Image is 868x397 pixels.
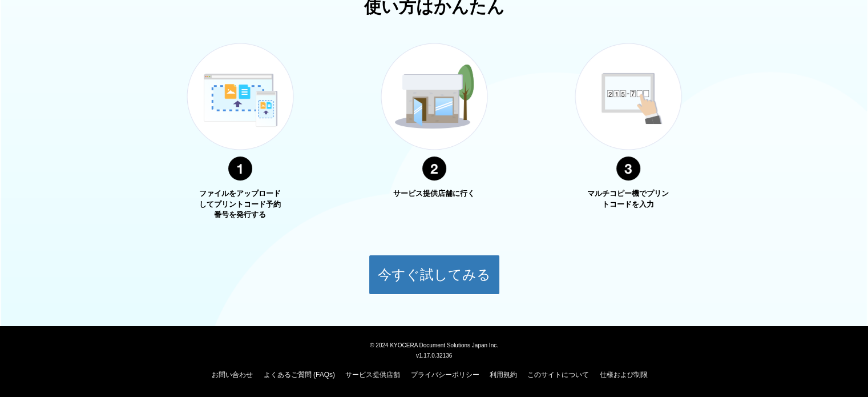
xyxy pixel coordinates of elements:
[416,352,452,359] span: v1.17.0.32136
[370,341,498,348] span: © 2024 KYOCERA Document Solutions Japan Inc.
[369,255,500,295] button: 今すぐ試してみる
[527,371,589,379] a: このサイトについて
[345,371,400,379] a: サービス提供店舗
[600,371,648,379] a: 仕様および制限
[411,371,479,379] a: プライバシーポリシー
[586,189,671,210] p: マルチコピー機でプリントコードを入力
[490,371,517,379] a: 利用規約
[212,371,253,379] a: お問い合わせ
[264,371,335,379] a: よくあるご質問 (FAQs)
[197,189,283,220] p: ファイルをアップロードしてプリントコード予約番号を発行する
[391,189,477,199] p: サービス提供店舗に行く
